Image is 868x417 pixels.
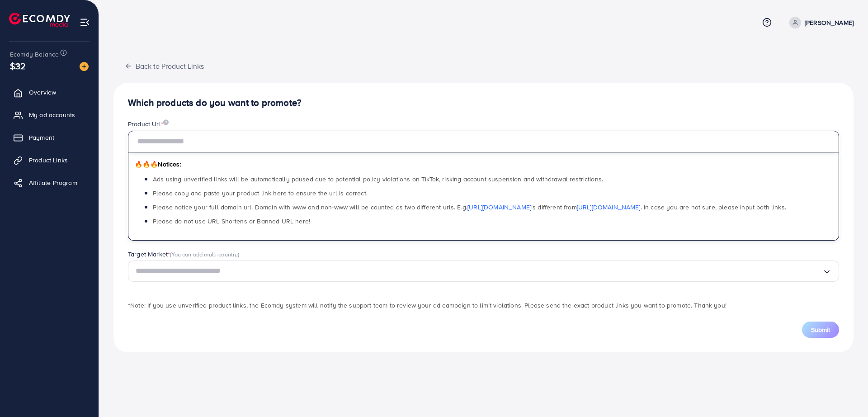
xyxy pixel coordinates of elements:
[113,56,215,76] button: Back to Product Links
[135,160,181,169] span: Notices:
[80,62,89,71] img: image
[29,156,68,165] span: Product Links
[10,50,59,59] span: Ecomdy Balance
[153,175,603,184] span: Ads using unverified links will be automatically paused due to potential policy violations on Tik...
[163,119,169,125] img: image
[786,17,854,28] a: [PERSON_NAME]
[80,17,90,28] img: menu
[7,106,92,124] a: My ad accounts
[29,133,54,142] span: Payment
[128,300,839,311] p: *Note: If you use unverified product links, the Ecomdy system will notify the support team to rev...
[153,189,368,198] span: Please copy and paste your product link here to ensure the url is correct.
[29,110,75,119] span: My ad accounts
[830,376,861,410] iframe: Chat
[128,261,839,282] div: Search for option
[7,128,92,147] a: Payment
[153,217,310,226] span: Please do not use URL Shortens or Banned URL here!
[9,13,70,27] img: logo
[128,97,839,109] h4: Which products do you want to promote?
[802,322,839,338] button: Submit
[805,17,854,28] p: [PERSON_NAME]
[170,250,239,258] span: (You can add multi-country)
[136,264,822,278] input: Search for option
[811,325,830,334] span: Submit
[135,160,158,169] span: 🔥🔥🔥
[10,59,26,72] span: $32
[7,174,92,192] a: Affiliate Program
[7,151,92,169] a: Product Links
[577,203,641,212] a: [URL][DOMAIN_NAME]
[7,83,92,101] a: Overview
[153,203,786,212] span: Please notice your full domain url. Domain with www and non-www will be counted as two different ...
[128,119,169,128] label: Product Url
[29,88,56,97] span: Overview
[128,250,240,259] label: Target Market
[29,178,77,187] span: Affiliate Program
[467,203,531,212] a: [URL][DOMAIN_NAME]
